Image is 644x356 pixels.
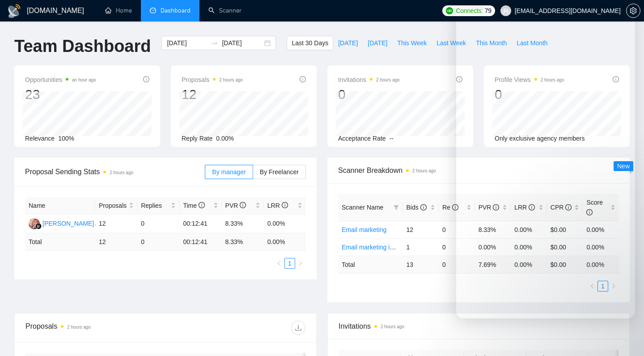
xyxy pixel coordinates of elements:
li: Previous Page [274,258,284,269]
td: 8.33 % [222,233,264,251]
h1: Team Dashboard [14,36,151,57]
span: 79 [485,6,491,16]
span: info-circle [282,202,288,208]
td: 0 [439,221,475,238]
td: 12 [95,233,137,251]
a: Email marketing interm/entry level [342,244,436,251]
span: info-circle [199,202,205,208]
a: homeHome [105,7,132,14]
span: Dashboard [161,7,191,14]
li: Next Page [295,258,306,269]
span: Opportunities [25,74,96,85]
button: right [295,258,306,269]
time: an hour ago [72,77,96,82]
img: NS [29,218,40,229]
time: 2 hours ago [110,170,133,175]
div: [PERSON_NAME] [42,219,94,228]
span: Proposal Sending Stats [25,166,205,177]
a: Email marketing [342,226,386,233]
span: Invitations [339,321,619,332]
span: Time [183,202,204,209]
span: Proposals [99,201,127,210]
button: Last Week [432,36,471,50]
time: 2 hours ago [412,168,436,173]
td: 0 [137,233,179,251]
td: 0 [439,238,475,256]
time: 2 hours ago [376,77,400,82]
button: setting [626,4,640,18]
span: to [211,39,218,47]
button: [DATE] [363,36,392,50]
button: Last 30 Days [287,36,333,50]
input: Start date [167,38,208,48]
iframe: Intercom live chat [456,9,635,318]
span: filter [394,205,399,210]
span: dashboard [150,7,156,13]
iframe: Intercom live chat [614,326,635,347]
td: 12 [402,221,439,238]
button: [DATE] [333,36,363,50]
span: swap-right [211,39,218,47]
time: 2 hours ago [381,324,404,329]
span: Relevance [25,135,55,142]
td: 12 [95,214,137,233]
span: Last 30 Days [292,38,328,48]
span: 100% [58,135,74,142]
span: [DATE] [338,38,358,48]
span: Replies [141,201,169,210]
span: Invitations [338,74,400,85]
span: info-circle [420,204,427,210]
span: 0.00% [216,135,234,142]
span: right [298,261,303,266]
div: 12 [182,86,243,103]
div: Proposals [25,321,165,335]
span: info-circle [300,76,306,82]
div: 0 [338,86,400,103]
span: This Week [397,38,427,48]
div: 23 [25,86,96,103]
button: left [274,258,284,269]
td: 0 [439,256,475,273]
img: gigradar-bm.png [35,223,42,229]
span: By Freelancer [260,168,299,176]
td: 0.00 % [264,233,306,251]
time: 2 hours ago [67,325,91,330]
span: LRR [267,202,288,209]
td: Total [25,233,95,251]
button: This Week [392,36,432,50]
span: filter [392,201,401,214]
span: left [276,261,282,266]
td: 0.00% [264,214,306,233]
span: info-circle [143,76,149,82]
span: setting [627,7,640,14]
span: Reply Rate [182,135,212,142]
th: Name [25,197,95,214]
span: Bids [406,204,426,211]
a: searchScanner [208,7,241,14]
th: Proposals [95,197,137,214]
span: Re [442,204,458,211]
input: End date [222,38,263,48]
img: upwork-logo.png [446,7,453,14]
td: 0 [137,214,179,233]
span: Scanner Breakdown [338,165,619,176]
li: 1 [284,258,295,269]
td: 00:12:41 [179,233,221,251]
span: [DATE] [368,38,387,48]
td: 1 [402,238,439,256]
span: info-circle [452,204,458,210]
span: info-circle [240,202,246,208]
a: 1 [285,258,295,268]
span: Last Week [436,38,466,48]
span: user [503,8,509,14]
span: Scanner Name [342,204,383,211]
button: download [291,321,305,335]
td: 8.33% [222,214,264,233]
span: PVR [225,202,246,209]
a: setting [626,7,640,14]
img: logo [7,4,21,18]
span: -- [390,135,394,142]
td: 00:12:41 [179,214,221,233]
th: Replies [137,197,179,214]
time: 2 hours ago [219,77,243,82]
